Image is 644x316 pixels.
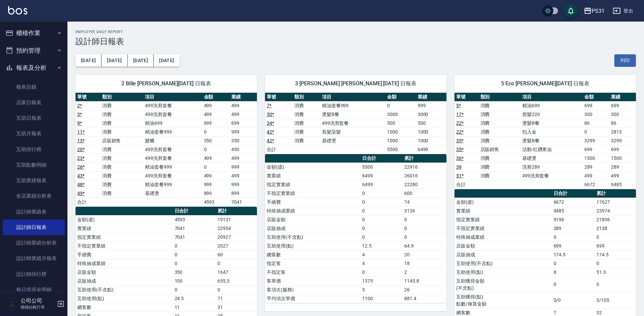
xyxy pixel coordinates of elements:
td: 6499 [360,171,403,180]
td: 金額(虛) [455,198,552,206]
td: 350 [173,268,216,277]
td: 19131 [216,215,257,224]
td: 0 [595,277,636,292]
td: 881.4 [403,294,446,303]
td: 20 [403,250,446,259]
td: 0 [360,206,403,215]
table: a dense table [265,93,446,154]
td: 450 [230,145,257,154]
a: 設計師業績表 [3,204,65,220]
td: 消費 [479,136,521,145]
td: 100 [173,277,216,285]
td: 699 [583,145,609,154]
td: 174.5 [552,250,595,259]
td: 499 [202,110,230,119]
a: 互助業績報表 [3,173,65,188]
td: 289 [609,163,636,171]
td: 基礎燙 [320,136,386,145]
a: 互助月報表 [3,126,65,141]
a: 互助日報表 [3,110,65,126]
td: 1000 [416,136,446,145]
td: 300 [583,110,609,119]
td: 0 [595,259,636,268]
td: 0 [583,127,609,136]
button: save [564,4,578,18]
h2: Employee Daily Report [76,30,636,34]
td: 店販金額 [265,215,360,224]
td: 0 [552,277,595,292]
td: 0 [403,224,446,233]
h5: 公司公司 [21,297,55,304]
td: 0 [216,285,257,294]
td: 699 [552,241,595,250]
button: [DATE] [76,54,101,67]
td: 0 [202,127,230,136]
td: 互助獲得金額 (不含點) [455,277,552,292]
td: 0 [403,215,446,224]
td: 總客數 [265,250,360,259]
a: 設計師日報表 [3,220,65,235]
td: 6499 [416,145,446,154]
a: 報表目錄 [3,79,65,95]
button: [DATE] [128,54,154,67]
td: 0 [202,145,230,154]
td: 0 [360,198,403,206]
td: 499洗剪套餐 [143,110,202,119]
td: 3136 [403,206,446,215]
td: 499 [230,171,257,180]
button: PS31 [581,4,607,18]
td: 店販抽成 [76,277,173,285]
td: 300 [609,110,636,119]
td: 699 [609,101,636,110]
td: 86 [583,119,609,127]
td: 消費 [479,119,521,127]
button: 櫃檯作業 [3,24,65,42]
td: 消費 [100,163,144,171]
td: 9485 [609,180,636,189]
td: 22954 [216,224,257,233]
td: 消費 [100,189,144,198]
td: 1000 [416,127,446,136]
td: 燙髮B餐 [521,119,583,127]
td: 客項次(服務) [265,285,360,294]
td: 4593 [202,198,230,206]
td: 指定實業績 [265,180,360,189]
td: 4 [360,259,403,268]
td: 燙髮B餐 [320,110,386,119]
td: 0 [360,268,403,277]
td: 實業績 [455,206,552,215]
td: 精油套餐999 [320,101,386,110]
td: 消費 [100,110,144,119]
th: 業績 [609,93,636,102]
td: 消費 [479,127,521,136]
td: 消費 [479,163,521,171]
td: 899 [202,189,230,198]
table: a dense table [265,154,446,303]
td: 0 [385,101,416,110]
td: 699 [595,241,636,250]
th: 業績 [230,93,257,102]
td: 基礎燙 [143,189,202,198]
td: 3299 [609,136,636,145]
td: 扣入金 [521,127,583,136]
td: 999 [230,180,257,189]
td: 999 [416,101,446,110]
td: 499洗剪套餐 [143,145,202,154]
td: 289 [552,224,595,233]
td: 0 [552,233,595,241]
td: 1000 [385,136,416,145]
td: 不指定實業績 [76,241,173,250]
th: 單號 [265,93,293,102]
td: 350 [202,136,230,145]
a: 設計師排行榜 [3,266,65,282]
td: 互助使用(不含點) [76,285,173,294]
td: 指定實業績 [76,233,173,241]
td: 600 [403,189,446,198]
td: 消費 [479,110,521,119]
span: 2 Bille [PERSON_NAME][DATE] 日報表 [84,80,249,87]
td: 消費 [100,145,144,154]
button: 列印 [614,54,636,67]
td: 699 [202,119,230,127]
td: 消費 [293,119,320,127]
a: 每日非現金明細 [3,282,65,297]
